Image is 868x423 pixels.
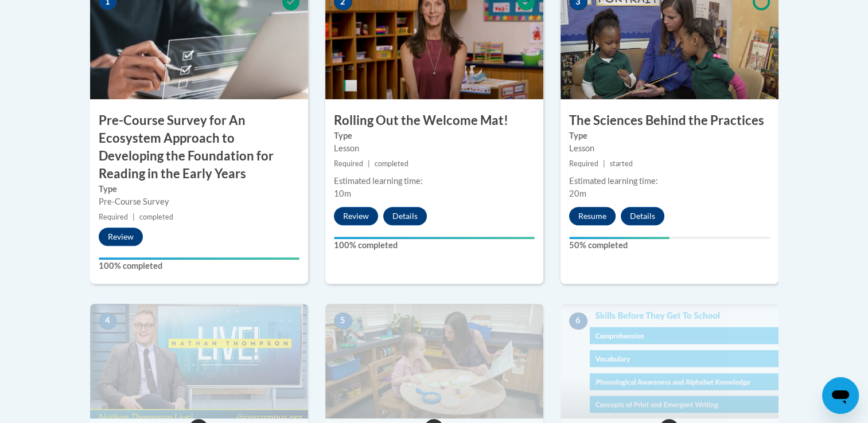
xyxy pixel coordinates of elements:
[569,142,770,155] div: Lesson
[334,130,535,142] label: Type
[569,159,598,168] span: Required
[560,112,779,130] h3: The Sciences Behind the Practices
[603,159,605,168] span: |
[334,175,535,187] div: Estimated learning time:
[99,195,299,208] div: Pre-Course Survey
[133,213,135,221] span: |
[375,159,408,168] span: completed
[90,112,308,182] h3: Pre-Course Survey for An Ecosystem Approach to Developing the Foundation for Reading in the Early...
[560,304,779,418] img: Course Image
[99,183,299,195] label: Type
[325,304,543,418] img: Course Image
[99,213,128,221] span: Required
[569,189,586,198] span: 20m
[334,239,535,252] label: 100% completed
[99,260,299,272] label: 100% completed
[334,237,535,239] div: Your progress
[334,312,352,330] span: 5
[334,207,378,225] button: Review
[569,312,587,330] span: 6
[569,239,770,252] label: 50% completed
[99,312,117,330] span: 4
[99,228,143,246] button: Review
[822,377,859,414] iframe: Button to launch messaging window
[569,175,770,187] div: Estimated learning time:
[334,159,363,168] span: Required
[139,213,173,221] span: completed
[334,189,351,198] span: 10m
[569,130,770,142] label: Type
[383,207,427,225] button: Details
[610,159,633,168] span: started
[325,112,543,130] h3: Rolling Out the Welcome Mat!
[90,304,308,418] img: Course Image
[368,159,370,168] span: |
[334,142,535,155] div: Lesson
[569,237,670,239] div: Your progress
[569,207,616,225] button: Resume
[621,207,664,225] button: Details
[99,257,299,260] div: Your progress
